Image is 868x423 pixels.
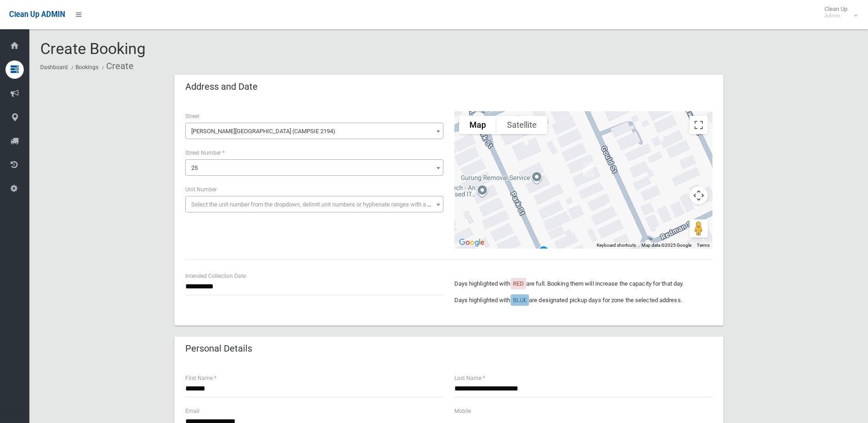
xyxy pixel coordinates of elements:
[825,12,847,19] small: Admin
[174,78,269,96] header: Address and Date
[185,123,443,139] span: Gould Street (CAMPSIE 2194)
[496,116,547,134] button: Show satellite imagery
[174,340,263,358] header: Personal Details
[579,157,598,180] div: 25 Gould Street, CAMPSIE NSW 2194
[9,10,65,19] span: Clean Up ADMIN
[690,219,708,238] button: Drag Pegman onto the map to open Street View
[191,164,198,171] span: 25
[697,243,710,248] a: Terms (opens in new tab)
[454,295,712,306] p: Days highlighted with are designated pickup days for zone the selected address.
[454,278,712,289] p: Days highlighted with are full. Booking them will increase the capacity for that day.
[40,39,146,58] span: Create Booking
[100,58,134,75] li: Create
[457,237,487,249] a: Open this area in Google Maps (opens a new window)
[188,125,441,138] span: Gould Street (CAMPSIE 2194)
[690,186,708,205] button: Map camera controls
[185,159,443,176] span: 25
[513,280,524,287] span: RED
[513,297,527,304] span: BLUE
[459,116,496,134] button: Show street map
[75,64,98,70] a: Bookings
[191,201,447,208] span: Select the unit number from the dropdown, delimit unit numbers or hyphenate ranges with a comma
[642,243,691,248] span: Map data ©2025 Google
[820,5,857,19] span: Clean Up
[40,64,68,70] a: Dashboard
[457,237,487,249] img: Google
[690,116,708,134] button: Toggle fullscreen view
[188,162,441,174] span: 25
[597,242,636,249] button: Keyboard shortcuts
